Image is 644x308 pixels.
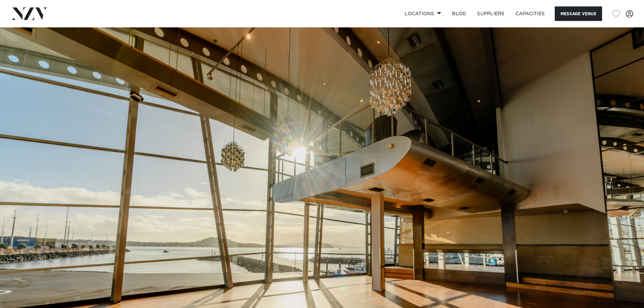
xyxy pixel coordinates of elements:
[472,6,510,21] a: SUPPLIERS
[399,6,447,21] a: Locations
[510,6,550,21] a: Capacities
[11,7,48,20] img: nzv-logo.png
[447,6,472,21] a: BLOG
[555,6,602,21] button: Message Venue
